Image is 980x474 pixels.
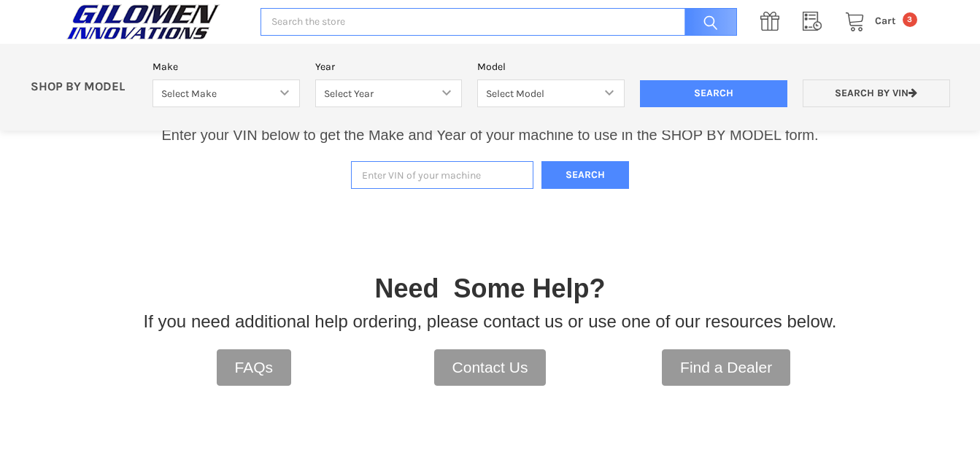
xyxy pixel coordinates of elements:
img: GILOMEN INNOVATIONS [63,4,223,40]
button: Search [541,161,629,190]
input: Enter VIN of your machine [351,161,533,190]
span: 3 [903,12,917,27]
p: If you need additional help ordering, please contact us or use one of our resources below. [144,308,837,335]
label: Model [477,59,625,74]
label: Year [315,59,463,74]
p: Need Some Help? [374,269,605,308]
input: Search [640,80,787,108]
p: Enter your VIN below to get the Make and Year of your machine to use in the SHOP BY MODEL form. [161,124,818,146]
label: Make [153,59,300,74]
a: Contact Us [434,349,547,386]
p: SHOP BY MODEL [23,79,145,95]
input: Search the store [261,8,736,36]
a: Cart 3 [837,12,917,31]
a: FAQs [217,349,292,386]
span: Cart [875,15,896,27]
a: GILOMEN INNOVATIONS [63,4,245,40]
input: Search [677,8,737,36]
a: Find a Dealer [662,349,790,386]
a: Search by VIN [803,79,950,108]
